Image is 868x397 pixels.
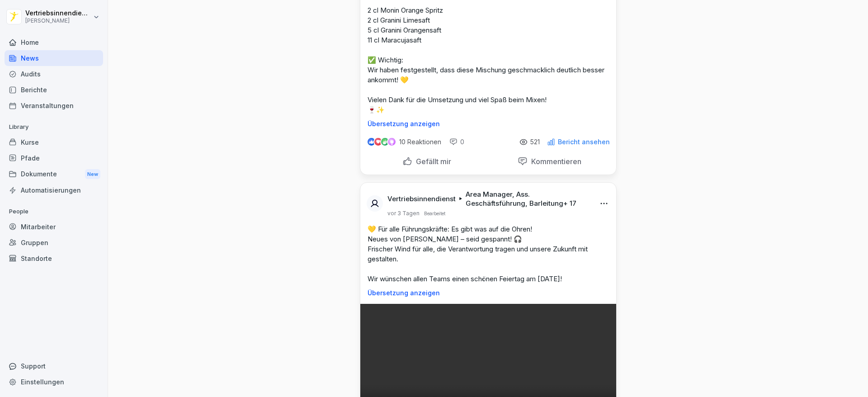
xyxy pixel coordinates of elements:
p: [PERSON_NAME] [25,18,91,24]
p: 10 Reaktionen [399,138,441,146]
a: Veranstaltungen [5,98,103,113]
p: 521 [530,138,540,146]
img: celebrate [381,138,389,146]
a: Mitarbeiter [5,219,103,235]
p: Bericht ansehen [558,138,610,146]
p: Gefällt mir [412,157,451,166]
div: 0 [449,137,464,147]
a: DokumenteNew [5,166,103,183]
div: New [85,169,100,180]
p: vor 3 Tagen [387,210,420,217]
a: News [5,50,103,66]
p: 💛 Für alle Führungskräfte: Es gibt was auf die Ohren! Neues von [PERSON_NAME] – seid gespannt! 🎧 ... [368,224,609,284]
a: Audits [5,66,103,82]
a: Automatisierungen [5,182,103,198]
p: People [5,204,103,219]
a: Standorte [5,250,103,266]
p: Area Manager, Ass. Geschäftsführung, Barleitung + 17 [466,190,589,208]
p: Vertriebsinnendienst [387,194,456,203]
p: Kommentieren [528,157,581,166]
a: Pfade [5,150,103,166]
p: Übersetzung anzeigen [368,120,609,128]
a: Kurse [5,134,103,150]
a: Home [5,34,103,50]
a: Berichte [5,82,103,98]
div: Dokumente [5,166,103,183]
p: Übersetzung anzeigen [368,289,609,297]
p: Bearbeitet [424,210,445,217]
img: love [375,138,382,145]
p: Vertriebsinnendienst [25,9,91,17]
a: Einstellungen [5,374,103,390]
a: Gruppen [5,235,103,250]
div: Support [5,358,103,374]
img: inspiring [388,138,396,146]
img: like [368,138,375,146]
p: Library [5,120,103,134]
